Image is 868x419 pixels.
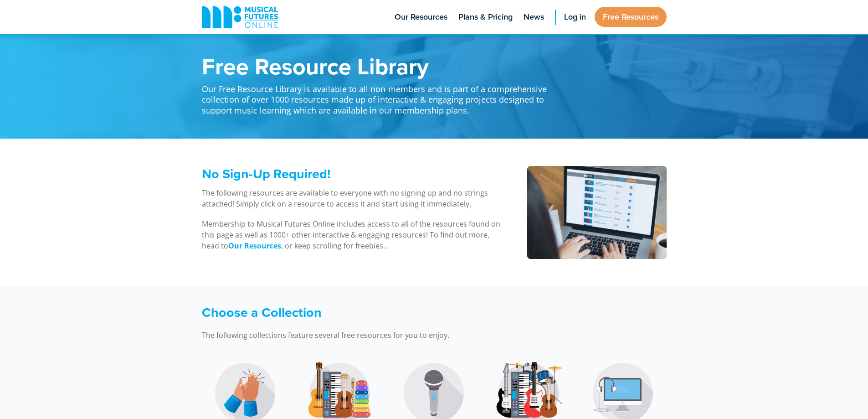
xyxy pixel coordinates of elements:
[228,241,281,251] strong: Our Resources
[202,187,504,209] p: The following resources are available to everyone with no signing up and no strings attached! Sim...
[202,78,557,116] p: Our Free Resource Library is available to all non-members and is part of a comprehensive collecti...
[524,11,544,23] span: News
[202,305,557,321] h3: Choose a Collection
[395,11,447,23] span: Our Resources
[202,330,557,341] p: The following collections feature several free resources for you to enjoy.
[202,218,504,251] p: Membership to Musical Futures Online includes access to all of the resources found on this page a...
[564,11,586,23] span: Log in
[595,7,667,27] a: Free Resources
[458,11,513,23] span: Plans & Pricing
[228,241,281,251] a: Our Resources
[202,164,330,183] span: No Sign-Up Required!
[202,55,557,78] h1: Free Resource Library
